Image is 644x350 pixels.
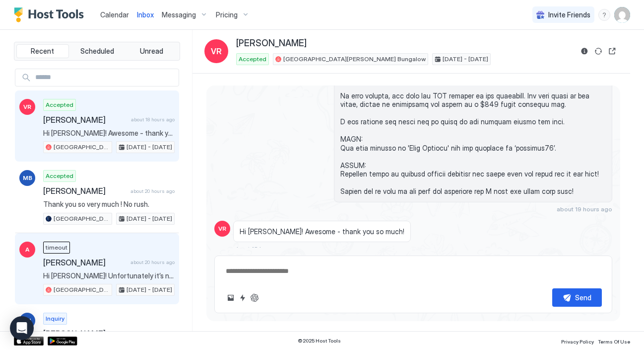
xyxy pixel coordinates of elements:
span: [PERSON_NAME] [43,329,155,339]
a: Host Tools Logo [14,7,88,22]
span: VR [211,45,222,57]
span: about 19 hours ago [557,205,612,213]
span: Invite Friends [548,10,590,19]
span: Inquiry [46,314,64,323]
span: [PERSON_NAME] [43,258,127,267]
span: [PERSON_NAME] [43,186,127,196]
span: Hi [PERSON_NAME]! Unfortunately it’s not going to be available- apologies!! [43,271,175,280]
button: ChatGPT Auto Reply [249,292,260,304]
div: tab-group [14,42,180,61]
span: Accepted [46,100,73,109]
a: Terms Of Use [598,336,630,346]
span: [GEOGRAPHIC_DATA][PERSON_NAME] Bungalow [54,143,110,152]
span: about 18 hours ago [131,116,175,123]
span: Calendar [100,10,129,19]
span: [DATE] - [DATE] [127,214,172,223]
a: Calendar [100,9,129,20]
span: about 18 hours ago [233,245,289,253]
span: [GEOGRAPHIC_DATA][PERSON_NAME] Bungalow [54,285,110,294]
span: [DATE] - [DATE] [127,285,172,294]
span: MB [23,174,32,182]
button: Upload image [225,292,237,304]
span: [PERSON_NAME] [43,115,127,125]
span: [PERSON_NAME] [236,38,307,49]
span: about 20 hours ago [130,188,175,194]
span: [DATE] [159,331,175,337]
span: [GEOGRAPHIC_DATA][PERSON_NAME] Bungalow [283,55,426,64]
div: User profile [614,7,630,23]
div: Send [575,292,591,303]
span: Privacy Policy [561,339,594,345]
button: Quick reply [237,292,249,304]
button: Recent [16,44,69,58]
span: timeout [46,243,67,252]
button: Unread [125,44,178,58]
span: © 2025 Host Tools [298,338,341,344]
a: Inbox [137,9,154,20]
span: [DATE] - [DATE] [127,143,172,152]
span: Terms Of Use [598,339,630,345]
span: Hi [PERSON_NAME]! Awesome - thank you so much! [240,227,404,236]
div: Open Intercom Messenger [10,316,34,340]
button: Reservation information [579,45,590,57]
button: Sync reservation [592,45,604,57]
button: Scheduled [71,44,124,58]
span: Pricing [216,10,238,19]
span: [DATE] - [DATE] [443,55,488,64]
span: [GEOGRAPHIC_DATA][PERSON_NAME] Bungalow [54,214,110,223]
input: Input Field [31,69,179,86]
div: menu [598,9,610,21]
button: Open reservation [606,45,618,57]
button: Send [552,288,602,307]
span: Messaging [162,10,196,19]
span: VR [218,224,226,233]
a: Privacy Policy [561,336,594,346]
a: Google Play Store [48,337,77,346]
span: VR [23,102,31,111]
span: Hi [PERSON_NAME]! Awesome - thank you so much! [43,129,175,138]
span: A [25,245,29,254]
span: Accepted [239,55,266,64]
span: about 20 hours ago [130,259,175,265]
span: Accepted [46,172,73,180]
span: Scheduled [80,47,114,56]
span: Unread [140,47,163,56]
span: Thank you so very much ! No rush. [43,200,175,209]
span: Inbox [137,10,154,19]
a: App Store [14,337,44,346]
span: Recent [31,47,54,56]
